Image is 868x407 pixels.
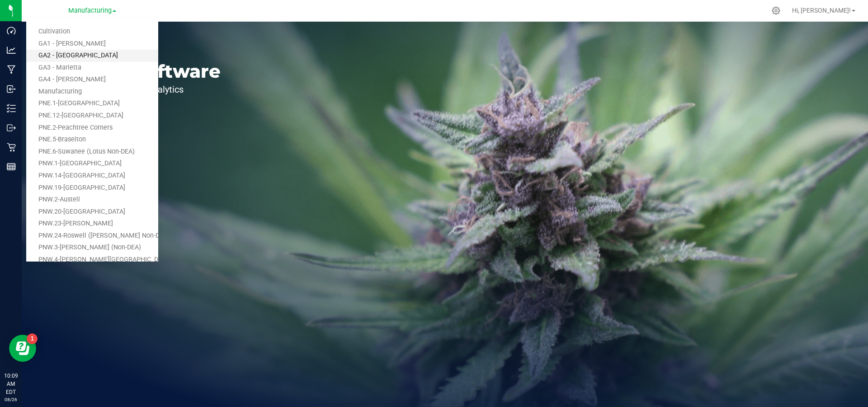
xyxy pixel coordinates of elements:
a: GA1 - [PERSON_NAME] [26,38,158,50]
a: PNE.6-Suwanee (Lotus Non-DEA) [26,146,158,158]
a: GA3 - Marietta [26,62,158,74]
a: Manufacturing [26,86,158,98]
a: PNW.20-[GEOGRAPHIC_DATA] [26,206,158,218]
inline-svg: Inventory [7,104,16,113]
p: 08/26 [4,396,18,403]
inline-svg: Reports [7,162,16,171]
inline-svg: Inbound [7,84,16,94]
iframe: Resource center unread badge [27,333,38,344]
a: PNW.2-Austell [26,194,158,206]
iframe: Resource center [9,335,36,362]
a: PNE.1-[GEOGRAPHIC_DATA] [26,98,158,110]
inline-svg: Manufacturing [7,65,16,74]
a: PNW.3-[PERSON_NAME] (Non-DEA) [26,242,158,254]
a: Cultivation [26,26,158,38]
a: GA4 - [PERSON_NAME] [26,74,158,86]
a: GA2 - [GEOGRAPHIC_DATA] [26,50,158,62]
a: PNW.24-Roswell ([PERSON_NAME] Non-DEA) [26,230,158,242]
a: PNE.2-Peachtree Corners [26,122,158,134]
a: PNW.1-[GEOGRAPHIC_DATA] [26,158,158,170]
inline-svg: Outbound [7,123,16,132]
a: PNW.4-[PERSON_NAME][GEOGRAPHIC_DATA] (AAH Non-DEA) [26,254,158,266]
span: Manufacturing [68,7,112,14]
div: Manage settings [770,6,782,15]
a: PNW.19-[GEOGRAPHIC_DATA] [26,182,158,194]
a: PNE.5-Braselton [26,134,158,146]
a: PNW.23-[PERSON_NAME] [26,218,158,230]
inline-svg: Analytics [7,46,16,55]
a: PNW.14-[GEOGRAPHIC_DATA] [26,170,158,182]
inline-svg: Retail [7,143,16,152]
p: 10:09 AM EDT [4,372,18,396]
a: PNE.12-[GEOGRAPHIC_DATA] [26,110,158,122]
inline-svg: Dashboard [7,26,16,35]
span: Hi, [PERSON_NAME]! [792,7,851,14]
